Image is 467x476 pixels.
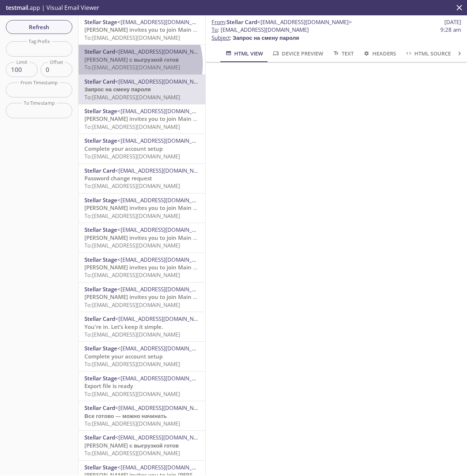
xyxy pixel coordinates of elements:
span: Stellar Card [84,48,115,55]
span: To: [EMAIL_ADDRESS][DOMAIN_NAME] [84,331,180,338]
span: Запрос на смену пароля [84,85,151,93]
span: <[EMAIL_ADDRESS][DOMAIN_NAME]> [117,285,212,293]
div: Stellar Stage<[EMAIL_ADDRESS][DOMAIN_NAME]>[PERSON_NAME] invites you to join Main CompanyTo:[EMAI... [79,223,205,252]
span: [PERSON_NAME] invites you to join Main Company [84,26,218,33]
div: Stellar Card<[EMAIL_ADDRESS][DOMAIN_NAME]>[PERSON_NAME] с выгрузкой готовTo:[EMAIL_ADDRESS][DOMAI... [79,431,205,460]
span: Subject [212,34,230,41]
span: [PERSON_NAME] invites you to join Main Company [84,234,218,241]
span: <[EMAIL_ADDRESS][DOMAIN_NAME]> [115,434,210,441]
span: <[EMAIL_ADDRESS][DOMAIN_NAME]> [117,107,212,115]
span: To: [EMAIL_ADDRESS][DOMAIN_NAME] [84,123,180,130]
span: <[EMAIL_ADDRESS][DOMAIN_NAME]> [115,78,210,85]
span: 9:28 am [440,26,461,34]
div: Stellar Stage<[EMAIL_ADDRESS][DOMAIN_NAME]>[PERSON_NAME] invites you to join Main CompanyTo:[EMAI... [79,253,205,282]
span: Stellar Stage [84,226,117,233]
span: <[EMAIL_ADDRESS][DOMAIN_NAME]> [117,137,212,144]
span: Stellar Stage [84,285,117,293]
button: Refresh [6,20,72,34]
span: Stellar Stage [84,107,117,115]
span: <[EMAIL_ADDRESS][DOMAIN_NAME]> [115,404,210,411]
span: To: [EMAIL_ADDRESS][DOMAIN_NAME] [84,153,180,160]
span: Export file is ready [84,382,133,389]
span: Complete your account setup [84,145,163,152]
span: [PERSON_NAME] invites you to join Main Company [84,293,218,300]
span: Stellar Stage [84,196,117,204]
span: To: [EMAIL_ADDRESS][DOMAIN_NAME] [84,301,180,308]
span: <[EMAIL_ADDRESS][DOMAIN_NAME]> [117,345,212,352]
span: Все готово — можно начинать [84,412,167,419]
span: To: [EMAIL_ADDRESS][DOMAIN_NAME] [84,271,180,279]
span: To: [EMAIL_ADDRESS][DOMAIN_NAME] [84,64,180,71]
span: <[EMAIL_ADDRESS][DOMAIN_NAME]> [115,167,210,174]
span: Stellar Stage [84,256,117,263]
span: To: [EMAIL_ADDRESS][DOMAIN_NAME] [84,212,180,219]
span: Stellar Card [84,315,115,322]
div: Stellar Stage<[EMAIL_ADDRESS][DOMAIN_NAME]>[PERSON_NAME] invites you to join Main CompanyTo:[EMAI... [79,104,205,134]
span: To: [EMAIL_ADDRESS][DOMAIN_NAME] [84,390,180,398]
span: To: [EMAIL_ADDRESS][DOMAIN_NAME] [84,420,180,427]
span: Stellar Card [84,78,115,85]
span: [PERSON_NAME] invites you to join Main Company [84,264,218,271]
span: To: [EMAIL_ADDRESS][DOMAIN_NAME] [84,449,180,457]
span: Text [332,49,354,58]
div: Stellar Card<[EMAIL_ADDRESS][DOMAIN_NAME]>Password change requestTo:[EMAIL_ADDRESS][DOMAIN_NAME] [79,164,205,193]
span: <[EMAIL_ADDRESS][DOMAIN_NAME]> [117,226,212,233]
span: Запрос на смену пароля [233,34,299,41]
span: HTML View [225,49,263,58]
span: To: [EMAIL_ADDRESS][DOMAIN_NAME] [84,242,180,249]
div: Stellar Stage<[EMAIL_ADDRESS][DOMAIN_NAME]>[PERSON_NAME] invites you to join Main CompanyTo:[EMAI... [79,193,205,223]
span: Stellar Card [227,18,257,26]
span: Stellar Stage [84,137,117,144]
span: testmail [6,4,28,12]
span: <[EMAIL_ADDRESS][DOMAIN_NAME]> [117,464,212,471]
div: Stellar Stage<[EMAIL_ADDRESS][DOMAIN_NAME]>Complete your account setupTo:[EMAIL_ADDRESS][DOMAIN_N... [79,134,205,163]
span: From [212,18,225,26]
span: <[EMAIL_ADDRESS][DOMAIN_NAME]> [117,196,212,204]
span: [PERSON_NAME] invites you to join Main Company [84,115,218,122]
span: Stellar Card [84,434,115,441]
span: : [212,18,352,26]
span: Stellar Stage [84,464,117,471]
span: To: [EMAIL_ADDRESS][DOMAIN_NAME] [84,34,180,41]
span: To [212,26,218,33]
span: Refresh [12,22,67,32]
div: Stellar Stage<[EMAIL_ADDRESS][DOMAIN_NAME]>[PERSON_NAME] invites you to join Main CompanyTo:[EMAI... [79,283,205,312]
span: <[EMAIL_ADDRESS][DOMAIN_NAME]> [117,375,212,382]
span: You're in. Let’s keep it simple. [84,323,163,330]
span: Stellar Stage [84,375,117,382]
span: Headers [362,49,396,58]
div: Stellar Card<[EMAIL_ADDRESS][DOMAIN_NAME]>Все готово — можно начинатьTo:[EMAIL_ADDRESS][DOMAIN_NAME] [79,401,205,430]
span: Stellar Card [84,404,115,411]
span: Stellar Stage [84,18,117,26]
span: To: [EMAIL_ADDRESS][DOMAIN_NAME] [84,360,180,368]
span: <[EMAIL_ADDRESS][DOMAIN_NAME]> [115,48,210,55]
span: HTML Source [405,49,451,58]
div: Stellar Stage<[EMAIL_ADDRESS][DOMAIN_NAME]>Export file is readyTo:[EMAIL_ADDRESS][DOMAIN_NAME] [79,372,205,401]
div: Stellar Card<[EMAIL_ADDRESS][DOMAIN_NAME]>You're in. Let’s keep it simple.To:[EMAIL_ADDRESS][DOMA... [79,312,205,341]
span: [DATE] [444,18,461,26]
span: To: [EMAIL_ADDRESS][DOMAIN_NAME] [84,182,180,189]
span: Device Preview [272,49,323,58]
div: Stellar Card<[EMAIL_ADDRESS][DOMAIN_NAME]>Запрос на смену пароляTo:[EMAIL_ADDRESS][DOMAIN_NAME] [79,75,205,104]
span: Complete your account setup [84,353,163,360]
span: <[EMAIL_ADDRESS][DOMAIN_NAME]> [117,256,212,263]
span: Stellar Stage [84,345,117,352]
span: <[EMAIL_ADDRESS][DOMAIN_NAME]> [115,315,210,322]
div: Stellar Stage<[EMAIL_ADDRESS][DOMAIN_NAME]>[PERSON_NAME] invites you to join Main CompanyTo:[EMAI... [79,15,205,45]
span: : [EMAIL_ADDRESS][DOMAIN_NAME] [212,26,309,34]
span: <[EMAIL_ADDRESS][DOMAIN_NAME]> [257,18,352,26]
p: : [212,26,461,42]
span: [PERSON_NAME] с выгрузкой готов [84,442,179,449]
div: Stellar Card<[EMAIL_ADDRESS][DOMAIN_NAME]>[PERSON_NAME] с выгрузкой готовTo:[EMAIL_ADDRESS][DOMAI... [79,45,205,74]
div: Stellar Stage<[EMAIL_ADDRESS][DOMAIN_NAME]>Complete your account setupTo:[EMAIL_ADDRESS][DOMAIN_N... [79,342,205,371]
span: To: [EMAIL_ADDRESS][DOMAIN_NAME] [84,93,180,101]
span: Stellar Card [84,167,115,174]
span: [PERSON_NAME] с выгрузкой готов [84,56,179,63]
span: <[EMAIL_ADDRESS][DOMAIN_NAME]> [117,18,212,26]
span: [PERSON_NAME] invites you to join Main Company [84,204,218,211]
span: Password change request [84,174,152,182]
